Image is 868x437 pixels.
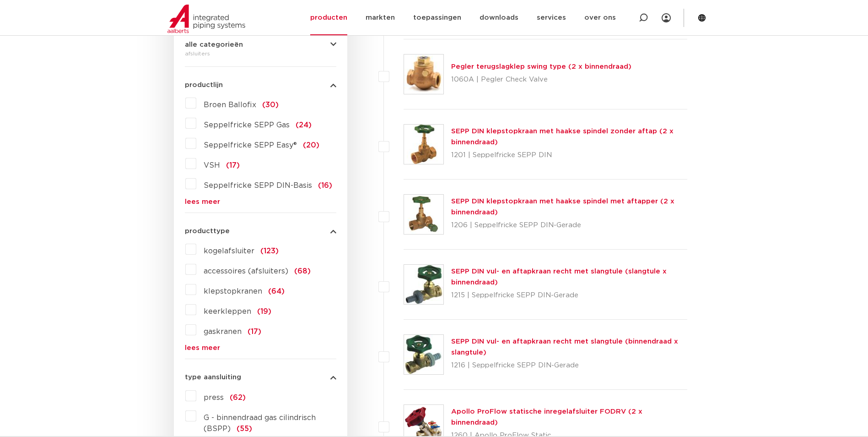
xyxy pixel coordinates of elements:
[204,142,297,149] span: Seppelfricke SEPP Easy®
[257,308,271,315] span: (19)
[268,288,285,295] span: (64)
[204,182,312,189] span: Seppelfricke SEPP DIN-Basis
[451,408,642,426] a: Apollo ProFlow statische inregelafsluiter FODRV (2 x binnendraad)
[204,308,251,315] span: keerkleppen
[451,63,631,70] a: Pegler terugslagklep swing type (2 x binnendraad)
[204,101,256,109] span: Broen Ballofix
[451,148,688,163] p: 1201 | Seppelfricke SEPP DIN
[204,288,262,295] span: klepstopkranen
[262,101,279,109] span: (30)
[404,265,443,304] img: Thumbnail for SEPP DIN vul- en aftapkraan recht met slangtule (slangtule x binnendraad)
[226,162,240,169] span: (17)
[204,414,316,432] span: G - binnendraad gas cilindrisch (BSPP)
[451,128,674,146] a: SEPP DIN klepstopkraan met haakse spindel zonder aftap (2 x binnendraad)
[204,162,220,169] span: VSH
[230,394,246,401] span: (62)
[204,268,288,275] span: accessoires (afsluiters)
[204,247,254,255] span: kogelafsluiter
[204,328,242,335] span: gaskranen
[451,338,678,356] a: SEPP DIN vul- en aftapkraan recht met slangtule (binnendraad x slangtule)
[185,48,336,59] div: afsluiters
[294,268,311,275] span: (68)
[204,121,290,129] span: Seppelfricke SEPP Gas
[318,182,332,189] span: (16)
[185,198,336,205] a: lees meer
[451,288,688,303] p: 1215 | Seppelfricke SEPP DIN-Gerade
[185,344,336,351] a: lees meer
[185,82,336,88] button: productlijn
[451,268,667,286] a: SEPP DIN vul- en aftapkraan recht met slangtule (slangtule x binnendraad)
[296,121,312,129] span: (24)
[404,125,443,164] img: Thumbnail for SEPP DIN klepstopkraan met haakse spindel zonder aftap (2 x binnendraad)
[303,142,319,149] span: (20)
[185,82,223,88] span: productlijn
[237,425,252,432] span: (55)
[185,41,243,48] span: alle categorieën
[451,72,631,87] p: 1060A | Pegler Check Valve
[404,335,443,374] img: Thumbnail for SEPP DIN vul- en aftapkraan recht met slangtule (binnendraad x slangtule)
[204,394,224,401] span: press
[404,195,443,234] img: Thumbnail for SEPP DIN klepstopkraan met haakse spindel met aftapper (2 x binnendraad)
[185,41,336,48] button: alle categorieën
[260,247,279,255] span: (123)
[185,374,336,381] button: type aansluiting
[248,328,261,335] span: (17)
[451,358,688,373] p: 1216 | Seppelfricke SEPP DIN-Gerade
[451,198,674,216] a: SEPP DIN klepstopkraan met haakse spindel met aftapper (2 x binnendraad)
[185,374,241,381] span: type aansluiting
[451,218,688,233] p: 1206 | Seppelfricke SEPP DIN-Gerade
[185,228,230,235] span: producttype
[185,228,336,235] button: producttype
[404,55,443,94] img: Thumbnail for Pegler terugslagklep swing type (2 x binnendraad)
